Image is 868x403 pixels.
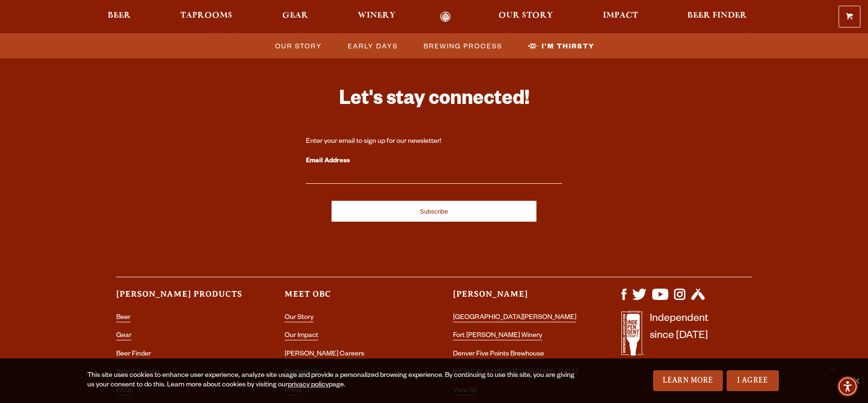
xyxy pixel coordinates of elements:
[116,332,131,340] a: Gear
[418,39,507,53] a: Brewing Process
[108,12,131,19] span: Beer
[285,314,314,322] a: Our Story
[102,11,137,22] a: Beer
[522,39,599,53] a: I’m Thirsty
[650,311,708,361] p: Independent since [DATE]
[180,12,232,19] span: Taprooms
[276,11,314,22] a: Gear
[332,201,536,222] input: Subscribe
[453,289,583,308] h3: [PERSON_NAME]
[727,370,779,391] a: I Agree
[285,332,318,340] a: Our Impact
[288,382,329,389] a: privacy policy
[285,289,415,308] h3: Meet OBC
[453,314,576,322] a: [GEOGRAPHIC_DATA][PERSON_NAME]
[653,370,723,391] a: Learn More
[453,332,542,340] a: Fort [PERSON_NAME] Winery
[681,11,753,22] a: Beer Finder
[116,351,151,359] a: Beer Finder
[821,356,844,379] a: Scroll to top
[348,39,398,53] span: Early Days
[306,155,562,168] label: Email Address
[282,12,308,19] span: Gear
[174,11,239,22] a: Taprooms
[269,39,327,53] a: Our Story
[275,39,322,53] span: Our Story
[427,11,463,22] a: Odell Home
[837,376,858,397] div: Accessibility Menu
[424,39,502,53] span: Brewing Process
[492,11,559,22] a: Our Story
[87,371,580,390] div: This site uses cookies to enhance user experience, analyze site usage and provide a personalized ...
[351,11,402,22] a: Winery
[687,12,747,19] span: Beer Finder
[116,314,130,322] a: Beer
[674,295,685,303] a: Visit us on Instagram
[542,39,594,53] span: I’m Thirsty
[285,351,364,359] a: [PERSON_NAME] Careers
[597,11,644,22] a: Impact
[116,289,247,308] h3: [PERSON_NAME] Products
[499,12,553,19] span: Our Story
[652,295,668,303] a: Visit us on YouTube
[621,295,627,303] a: Visit us on Facebook
[691,295,705,303] a: Visit us on Untappd
[603,12,638,19] span: Impact
[453,351,544,359] a: Denver Five Points Brewhouse
[358,12,396,19] span: Winery
[306,137,562,147] div: Enter your email to sign up for our newsletter!
[306,87,562,115] h3: Let's stay connected!
[342,39,403,53] a: Early Days
[632,295,646,303] a: Visit us on X (formerly Twitter)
